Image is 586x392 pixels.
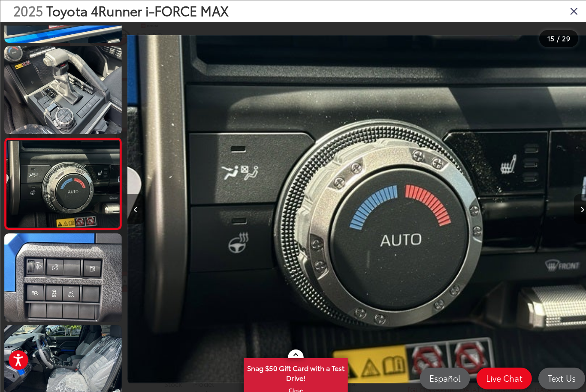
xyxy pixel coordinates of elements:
[126,192,143,222] button: Previous image
[126,31,586,384] img: 2025 Toyota 4Runner i-FORCE MAX TRD Off-Road i-FORCE MAX
[126,31,586,384] div: 2025 Toyota 4Runner i-FORCE MAX TRD Off-Road i-FORCE MAX 14
[46,1,227,20] span: Toyota 4Runner i-FORCE MAX
[5,139,119,225] img: 2025 Toyota 4Runner i-FORCE MAX TRD Off-Road i-FORCE MAX
[13,1,42,20] span: 2025
[242,356,344,382] span: Snag $50 Gift Card with a Test Drive!
[3,45,121,134] img: 2025 Toyota 4Runner i-FORCE MAX TRD Off-Road i-FORCE MAX
[568,192,586,222] button: Next image
[416,364,465,386] a: Español
[477,369,522,380] span: Live Chat
[3,230,121,319] img: 2025 Toyota 4Runner i-FORCE MAX TRD Off-Road i-FORCE MAX
[472,364,527,386] a: Live Chat
[542,33,549,42] span: 15
[551,35,555,41] span: /
[564,5,573,16] i: Close gallery
[538,369,574,380] span: Text Us
[421,369,460,380] span: Español
[557,33,565,42] span: 29
[533,364,580,386] a: Text Us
